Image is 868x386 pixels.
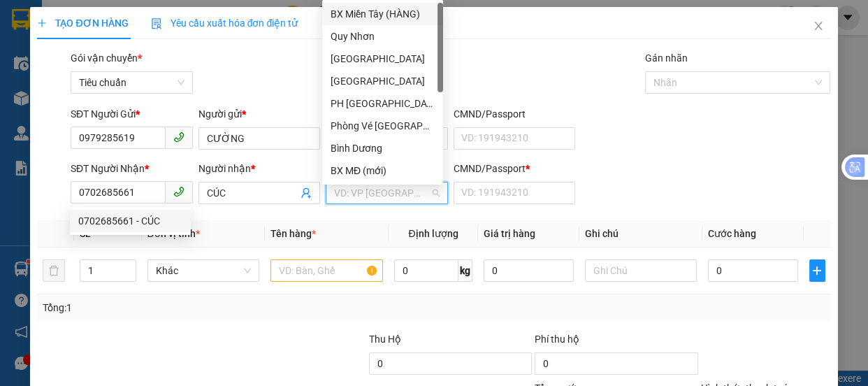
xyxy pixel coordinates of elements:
span: close [813,20,824,31]
div: Tổng: 1 [43,300,336,315]
div: BX MĐ (mới) [322,159,443,182]
th: Ghi chú [579,220,703,248]
div: HÀ [164,45,261,62]
div: [GEOGRAPHIC_DATA] [331,73,435,89]
div: PH [GEOGRAPHIC_DATA] [331,96,435,111]
div: Phí thu hộ [535,331,697,352]
div: SĐT Người Nhận [71,161,193,176]
button: Close [799,7,838,46]
span: Yêu cầu xuất hóa đơn điện tử [151,17,298,29]
div: [GEOGRAPHIC_DATA] [12,12,154,43]
button: delete [43,259,65,282]
span: Nhận: [164,13,197,28]
div: Bình Dương [322,137,443,159]
div: Phòng Vé [GEOGRAPHIC_DATA] [331,118,435,134]
div: Người gửi [198,106,321,122]
div: BX Miền Tây (HÀNG) [331,6,435,22]
img: icon [151,18,162,29]
div: Đà Nẵng [322,70,443,92]
label: Gán nhãn [645,52,688,64]
div: Tuy Hòa [322,48,443,70]
span: Thu Hộ [369,334,401,345]
div: CMND/Passport [454,106,576,122]
span: Khác [156,260,252,281]
button: plus [809,259,825,282]
span: phone [173,131,185,143]
span: Đơn vị tính [147,228,200,239]
div: Người nhận [198,161,321,176]
div: VIỆT [12,43,154,60]
div: CMND/Passport [454,161,576,176]
span: plus [810,265,825,276]
span: Gói vận chuyển [71,52,142,64]
span: Giá trị hàng [484,228,535,239]
div: SĐT Người Gửi [71,106,193,122]
input: VD: Bàn, Ghế [270,259,383,282]
span: Tên hàng [270,228,316,239]
input: Ghi Chú [585,259,697,282]
input: 0 [484,259,574,282]
div: 0935809980 [164,62,261,82]
span: Định lượng [408,228,458,239]
div: BX MĐ (mới) [331,163,435,178]
span: phone [173,186,185,197]
span: Gửi: [12,12,34,27]
span: user-add [301,187,312,199]
div: 0702685661 - CÚC [70,210,191,232]
span: Cước hàng [708,228,756,239]
div: Quy Nhơn [322,25,443,48]
div: PH Sài Gòn [322,92,443,115]
div: BX Miền Tây (HÀNG) [322,3,443,25]
div: [GEOGRAPHIC_DATA] [331,51,435,66]
div: Quy Nhơn [331,29,435,44]
span: TẠO ĐƠN HÀNG [37,17,128,29]
div: Phòng Vé Tuy Hòa [322,115,443,137]
div: Bình Dương [331,141,435,156]
span: Tiêu chuẩn [79,72,185,93]
div: 0 [164,82,261,99]
div: 0702685661 - CÚC [78,213,182,229]
div: 0901635777 [12,60,154,80]
span: kg [458,259,472,282]
div: Quy Nhơn [164,12,261,45]
span: plus [37,18,47,28]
